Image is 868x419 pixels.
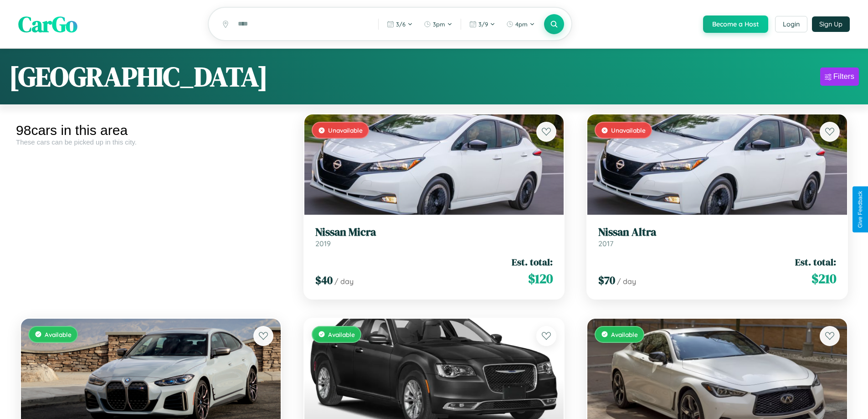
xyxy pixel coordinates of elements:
div: Filters [833,72,854,81]
h3: Nissan Micra [315,226,553,239]
span: 3 / 6 [396,21,406,28]
span: Available [45,331,72,338]
button: 3/6 [382,17,417,31]
div: Give Feedback [857,191,863,228]
button: Login [775,16,807,32]
span: Unavailable [611,126,646,134]
span: Est. total: [795,255,836,269]
a: Nissan Altra2017 [598,226,836,248]
h3: Nissan Altra [598,226,836,239]
div: 98 cars in this area [16,123,286,138]
span: 2017 [598,239,613,248]
span: 3pm [433,21,445,28]
span: / day [334,277,354,286]
span: $ 70 [598,273,615,288]
span: Available [328,331,355,338]
span: Available [611,331,638,338]
button: Become a Host [703,16,768,33]
button: Sign Up [812,16,850,32]
span: $ 120 [528,269,553,288]
span: $ 210 [812,269,836,288]
a: Nissan Micra2019 [315,226,553,248]
button: Filters [820,67,859,86]
span: / day [617,277,636,286]
span: 2019 [315,239,331,248]
span: 4pm [515,21,528,28]
span: CarGo [18,9,77,39]
div: These cars can be picked up in this city. [16,138,286,146]
span: 3 / 9 [478,21,488,28]
span: Est. total: [512,255,553,269]
button: 3pm [419,17,457,31]
h1: [GEOGRAPHIC_DATA] [9,58,268,95]
button: 3/9 [465,17,500,31]
button: 4pm [502,17,539,31]
span: Unavailable [328,126,363,134]
span: $ 40 [315,273,333,288]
